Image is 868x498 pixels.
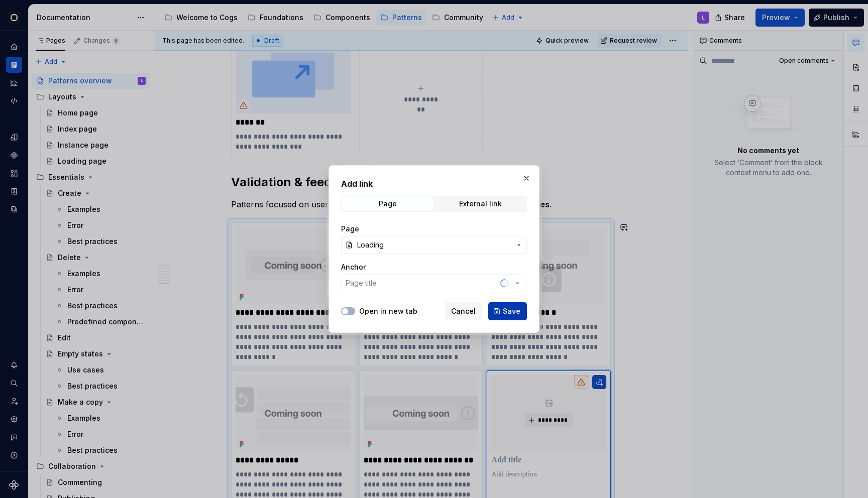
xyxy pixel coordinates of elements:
span: Save [503,306,520,316]
span: Loading [357,240,384,250]
h2: Add link [341,178,527,190]
button: Cancel [445,302,482,320]
label: Open in new tab [359,306,417,316]
button: Loading [341,236,527,254]
div: External link [459,200,502,208]
div: Page [379,200,397,208]
label: Page [341,224,359,234]
button: Save [488,302,527,320]
label: Anchor [341,262,366,272]
span: Cancel [451,306,476,316]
